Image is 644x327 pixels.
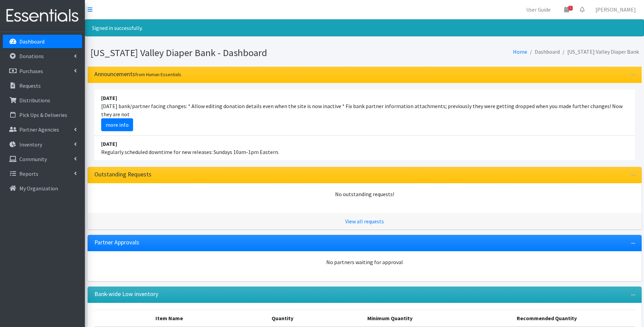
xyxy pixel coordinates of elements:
[19,53,44,59] p: Donations
[560,47,639,57] li: [US_STATE] Valley Diaper Bank
[94,90,635,136] li: [DATE] bank/partner facing changes: * Allow editing donation details even when the site is now in...
[521,3,556,16] a: User Guide
[3,64,82,78] a: Purchases
[19,185,58,192] p: My Organization
[513,48,527,55] a: Home
[345,218,384,225] a: View all requests
[85,19,644,36] div: Signed in successfully.
[3,108,82,122] a: Pick Ups & Deliveries
[94,239,139,246] h3: Partner Approvals
[3,49,82,63] a: Donations
[101,118,133,131] a: more info
[559,3,574,16] a: 1
[94,171,151,178] h3: Outstanding Requests
[3,167,82,180] a: Reports
[135,71,181,78] small: from Human Essentials
[19,82,41,89] p: Requests
[527,47,560,57] li: Dashboard
[94,310,244,327] th: Item Name
[3,4,82,27] img: HumanEssentials
[19,156,47,162] p: Community
[94,190,635,198] div: No outstanding requests!
[3,123,82,136] a: Partner Agencies
[3,93,82,107] a: Distributions
[568,6,573,11] span: 1
[94,71,181,78] h3: Announcements
[3,152,82,166] a: Community
[321,310,459,327] th: Minimum Quantity
[459,310,635,327] th: Recommended Quantity
[244,310,321,327] th: Quantity
[94,291,158,298] h3: Bank-wide Low inventory
[3,182,82,195] a: My Organization
[19,141,42,148] p: Inventory
[94,258,635,266] div: No partners waiting for approval
[3,35,82,48] a: Dashboard
[19,97,50,104] p: Distributions
[3,79,82,92] a: Requests
[590,3,641,16] a: [PERSON_NAME]
[90,47,362,59] h1: [US_STATE] Valley Diaper Bank - Dashboard
[19,38,44,45] p: Dashboard
[19,111,67,118] p: Pick Ups & Deliveries
[3,138,82,151] a: Inventory
[101,140,117,147] strong: [DATE]
[94,136,635,160] li: Regularly scheduled downtime for new releases: Sundays 10am-1pm Eastern.
[19,68,43,74] p: Purchases
[19,126,59,133] p: Partner Agencies
[101,94,117,101] strong: [DATE]
[19,170,38,177] p: Reports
